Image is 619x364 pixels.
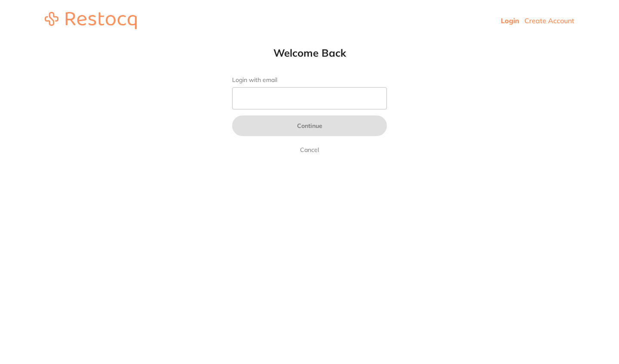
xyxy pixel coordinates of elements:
[524,16,574,25] a: Create Account
[298,145,321,155] a: Cancel
[232,115,387,136] button: Continue
[232,76,387,84] label: Login with email
[501,16,519,25] a: Login
[45,12,137,29] img: restocq_logo.svg
[215,46,404,59] h1: Welcome Back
